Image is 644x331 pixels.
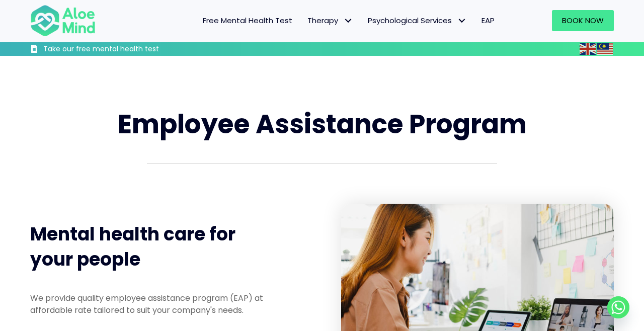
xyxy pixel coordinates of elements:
span: Therapy [307,15,353,26]
img: en [580,43,596,55]
p: We provide quality employee assistance program (EAP) at affordable rate tailored to suit your com... [30,292,281,315]
span: Psychological Services: submenu [454,14,469,28]
a: English [580,43,597,54]
a: Take our free mental health test [30,44,213,56]
img: ms [597,43,613,55]
img: Aloe mind Logo [30,4,96,37]
a: Psychological ServicesPsychological Services: submenu [360,10,474,31]
a: EAP [474,10,502,31]
a: Whatsapp [607,296,629,318]
span: Employee Assistance Program [118,106,527,142]
span: EAP [481,15,495,26]
a: TherapyTherapy: submenu [300,10,360,31]
h3: Take our free mental health test [43,44,213,54]
a: Book Now [552,10,614,31]
span: Mental health care for your people [30,221,235,272]
nav: Menu [109,10,502,31]
span: Therapy: submenu [341,14,355,28]
span: Psychological Services [368,15,466,26]
a: Malay [597,43,614,54]
span: Book Now [562,15,604,26]
a: Free Mental Health Test [195,10,300,31]
span: Free Mental Health Test [203,15,292,26]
